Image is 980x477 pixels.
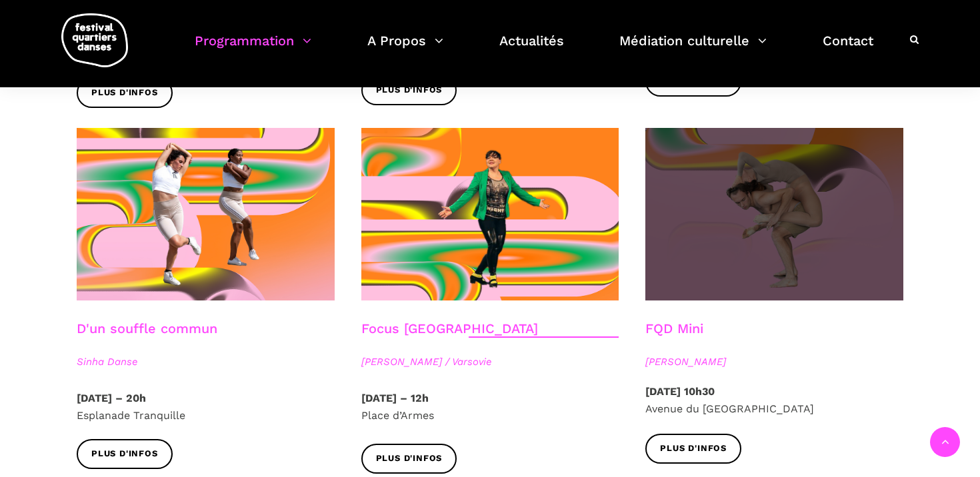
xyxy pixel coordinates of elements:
[77,409,185,422] span: Esplanade Tranquille
[367,29,443,69] a: A Propos
[91,86,158,100] span: Plus d'infos
[361,75,457,105] a: Plus d'infos
[77,439,173,469] a: Plus d'infos
[645,354,903,370] span: [PERSON_NAME]
[77,354,335,370] span: Sinha Danse
[499,29,564,69] a: Actualités
[376,452,443,466] span: Plus d'infos
[77,78,173,108] a: Plus d'infos
[361,444,457,474] a: Plus d'infos
[645,434,741,464] a: Plus d'infos
[361,320,538,336] a: Focus [GEOGRAPHIC_DATA]
[195,29,311,69] a: Programmation
[91,447,158,461] span: Plus d'infos
[660,442,727,456] span: Plus d'infos
[376,83,443,97] span: Plus d'infos
[361,390,619,424] p: Place d’Armes
[645,385,715,398] strong: [DATE] 10h30
[645,402,814,415] span: Avenue du [GEOGRAPHIC_DATA]
[361,354,619,370] span: [PERSON_NAME] / Varsovie
[823,29,873,69] a: Contact
[61,13,128,67] img: logo-fqd-med
[77,392,146,404] strong: [DATE] – 20h
[77,320,217,336] a: D'un souffle commun
[361,392,429,404] strong: [DATE] – 12h
[645,320,703,336] a: FQD Mini
[619,29,767,69] a: Médiation culturelle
